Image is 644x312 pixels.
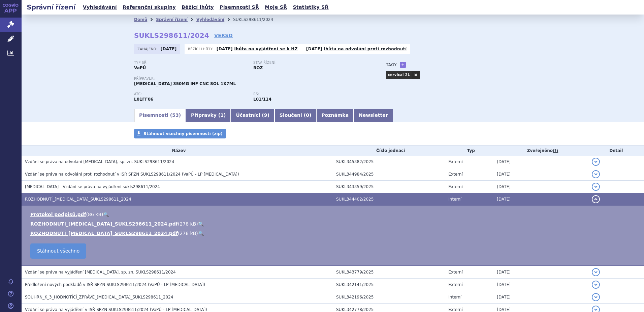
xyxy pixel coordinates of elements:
button: detail [592,268,600,276]
span: Zahájeno: [137,46,159,52]
th: Číslo jednací [333,146,445,156]
th: Typ [445,146,493,156]
a: Písemnosti SŘ [218,3,261,12]
th: Zveřejněno [493,146,588,156]
span: 0 [306,112,309,118]
a: VERSO [214,32,233,39]
a: Protokol podpisů.pdf [30,212,86,217]
button: detail [592,170,600,178]
span: 9 [264,112,267,118]
span: Vzdání se práva na odvolání proti rozhodnutí v ISŘ SPZN SUKLS298611/2024 (VaPÚ - LP LIBTAYO) [25,172,239,177]
span: Externí [448,159,462,164]
button: detail [592,158,600,166]
a: Vyhledávání [81,3,119,12]
button: detail [592,183,600,191]
a: Moje SŘ [263,3,289,12]
a: Běžící lhůty [180,3,216,12]
abbr: (?) [553,149,558,153]
a: Písemnosti (53) [134,109,186,122]
a: 🔍 [103,212,109,217]
strong: ROZ [253,66,263,70]
span: Interní [448,295,461,300]
h2: Správní řízení [22,2,81,12]
button: detail [592,195,600,203]
td: SUKL342196/2025 [333,291,445,304]
span: 278 kB [180,231,196,236]
a: ROZHODNUTÍ_[MEDICAL_DATA]_SUKLS298611_2024.pdf [30,231,178,236]
p: Přípravek: [134,77,373,81]
td: [DATE] [493,266,588,279]
a: ROZHODNUTI_[MEDICAL_DATA]_SUKLS298611_2024.pdf [30,221,178,227]
td: SUKL343359/2025 [333,181,445,193]
a: + [400,62,406,68]
a: Stáhnout všechno [30,243,86,259]
button: detail [592,281,600,289]
td: [DATE] [493,193,588,206]
span: ROZHODNUTÍ_LIBTAYO_SUKLS298611_2024 [25,197,131,202]
td: SUKL343779/2025 [333,266,445,279]
td: SUKL344984/2025 [333,168,445,181]
span: 86 kB [88,212,101,217]
span: Externí [448,282,462,287]
strong: CEMIPLIMAB [134,97,153,102]
td: [DATE] [493,168,588,181]
a: Účastníci (9) [231,109,274,122]
span: LIBTAYO - Vzdání se práva na vyjádření sukls298611/2024 [25,184,160,189]
span: Vzdání se práva na odvolání LIBTAYO, sp. zn. SUKLS298611/2024 [25,159,174,164]
li: ( ) [30,220,637,227]
span: Vzdání se práva na vyjádření v ISŘ SPZN SUKLS298611/2024 (VaPÚ - LP LIBTAYO) [25,307,207,312]
strong: VaPÚ [134,66,146,70]
span: Běžící lhůty: [188,46,215,52]
p: - [217,46,298,52]
li: ( ) [30,211,637,218]
th: Detail [588,146,644,156]
span: Stáhnout všechny písemnosti (zip) [143,131,223,136]
span: 278 kB [180,221,196,227]
span: SOUHRN_K_3_HODNOTÍCÍ_ZPRÁVĚ_LIBTAYO_SUKLS298611_2024 [25,295,173,300]
a: Newsletter [354,109,393,122]
a: lhůta na vyjádření se k HZ [234,47,298,51]
td: SUKL345382/2025 [333,156,445,168]
button: detail [592,293,600,301]
span: Předložení nových podkladů v ISŘ SPZN SUKLS298611/2024 (VaPÚ - LP LIBTAYO) [25,282,205,287]
strong: SUKLS298611/2024 [134,31,209,40]
td: [DATE] [493,181,588,193]
li: ( ) [30,230,637,237]
th: Název [22,146,333,156]
p: - [306,46,407,52]
a: Přípravky (1) [186,109,231,122]
strong: [DATE] [306,47,322,51]
td: [DATE] [493,279,588,291]
td: SUKL344402/2025 [333,193,445,206]
p: RS: [253,92,366,96]
span: Externí [448,270,462,275]
span: 53 [172,112,179,118]
a: Správní řízení [156,17,188,22]
span: Vzdání se práva na vyjádření LIBTAYO, sp. zn. SUKLS298611/2024 [25,270,176,275]
a: Vyhledávání [196,17,224,22]
p: Stav řízení: [253,61,366,65]
a: Sloučení (0) [275,109,316,122]
a: cervical 2L [386,71,412,79]
a: Referenční skupiny [121,3,178,12]
a: Domů [134,17,147,22]
p: Typ SŘ: [134,61,247,65]
p: ATC: [134,92,247,96]
span: Interní [448,197,461,202]
a: lhůta na odvolání proti rozhodnutí [324,47,407,51]
h3: Tagy [386,61,397,69]
td: [DATE] [493,156,588,168]
span: Externí [448,172,462,177]
a: Poznámka [316,109,354,122]
span: 1 [220,112,224,118]
td: SUKL342141/2025 [333,279,445,291]
td: [DATE] [493,291,588,304]
li: SUKLS298611/2024 [233,15,282,25]
a: Statistiky SŘ [291,3,330,12]
span: Externí [448,184,462,189]
a: 🔍 [198,221,204,227]
span: [MEDICAL_DATA] 350MG INF CNC SOL 1X7ML [134,81,236,86]
a: Stáhnout všechny písemnosti (zip) [134,129,226,138]
span: Externí [448,307,462,312]
strong: [DATE] [161,47,177,51]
